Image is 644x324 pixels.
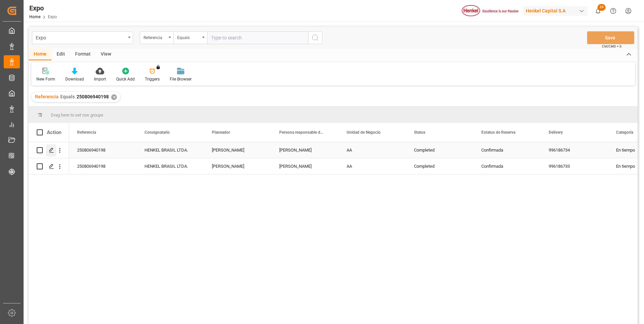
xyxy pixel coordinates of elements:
[541,142,608,158] div: 996186734
[587,31,634,44] button: Save
[279,130,324,135] span: Persona responsable de seguimiento
[29,158,69,174] div: Press SPACE to select this row.
[52,49,70,60] div: Edit
[207,31,308,44] input: Type to search
[347,130,381,135] span: Unidad de Negocio
[616,130,633,135] span: Categoría
[143,33,166,41] div: Referencia
[32,31,133,44] button: open menu
[549,130,563,135] span: Delivery
[29,3,57,13] div: Expo
[60,94,75,99] span: Equals
[29,14,40,19] a: Home
[602,44,621,49] span: Ctrl/CMD + S
[606,3,621,19] button: Help Center
[70,49,96,60] div: Format
[523,4,590,17] button: Henkel Capital S.A
[523,6,588,16] div: Henkel Capital S.A
[69,142,136,158] div: 250806940198
[47,129,61,135] div: Action
[598,4,606,11] span: 23
[35,94,59,99] span: Referencia
[177,33,200,41] div: Equals
[481,142,533,158] div: Confirmada
[36,76,55,82] div: New Form
[406,142,473,158] div: Completed
[136,158,204,174] div: HENKEL BRASIL LTDA.
[51,112,103,118] span: Drag here to set row groups
[271,158,339,174] div: [PERSON_NAME]
[140,31,173,44] button: open menu
[144,130,170,135] span: Consignatario
[204,158,271,174] div: [PERSON_NAME]
[29,49,52,60] div: Home
[308,31,322,44] button: search button
[94,76,106,82] div: Import
[481,130,515,135] span: Estatus de Reserva
[65,76,84,82] div: Download
[414,130,425,135] span: Status
[77,130,96,135] span: Referencia
[541,158,608,174] div: 996186733
[69,158,136,174] div: 250806940198
[481,159,533,174] div: Confirmada
[204,142,271,158] div: [PERSON_NAME]
[36,33,126,41] div: Expo
[170,76,192,82] div: File Browser
[116,76,135,82] div: Quick Add
[76,94,109,99] span: 250806940198
[136,142,204,158] div: HENKEL BRASIL LTDA.
[173,31,207,44] button: open menu
[96,49,116,60] div: View
[111,94,117,100] div: ✕
[462,5,518,17] img: Henkel%20logo.jpg_1689854090.jpg
[29,142,69,158] div: Press SPACE to select this row.
[212,130,230,135] span: Planeador
[271,142,339,158] div: [PERSON_NAME]
[339,142,406,158] div: AA
[339,158,406,174] div: AA
[590,3,606,19] button: show 23 new notifications
[406,158,473,174] div: Completed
